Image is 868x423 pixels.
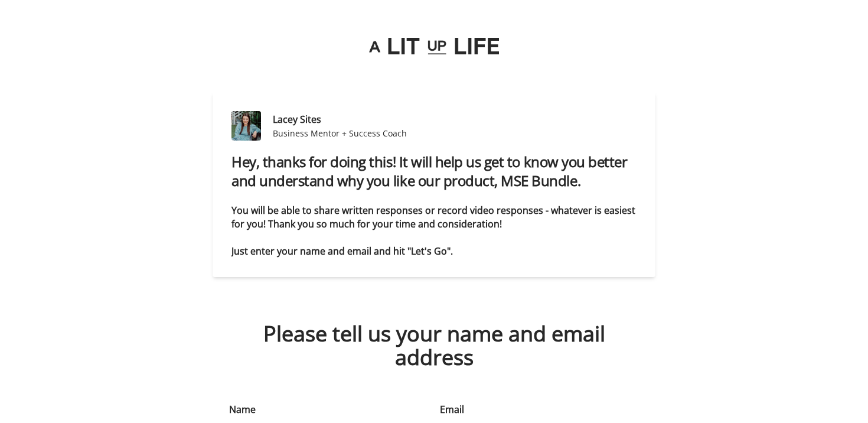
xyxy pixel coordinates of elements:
span: Hey, thanks for doing this! It will help us get to know you better and understand why you like ou... [231,152,631,190]
img: Business Mentor + Success Coach [231,111,261,141]
div: Business Mentor + Success Coach [273,128,407,139]
span: You will be able to share written responses or record video responses - whatever is easiest for y... [231,204,638,230]
span: Just enter your name and email and hit "Let's Go". [231,245,453,258]
div: Please tell us your name and email address [229,322,639,369]
img: https://cdn.bonjoro.com/media/29faddf8-f773-4434-8167-ccf49710ce12/a1e1ba31-97af-44b5-a3ae-87586a... [369,38,499,54]
label: Name [229,402,256,417]
label: Email [440,402,464,417]
div: Lacey Sites [273,112,407,126]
